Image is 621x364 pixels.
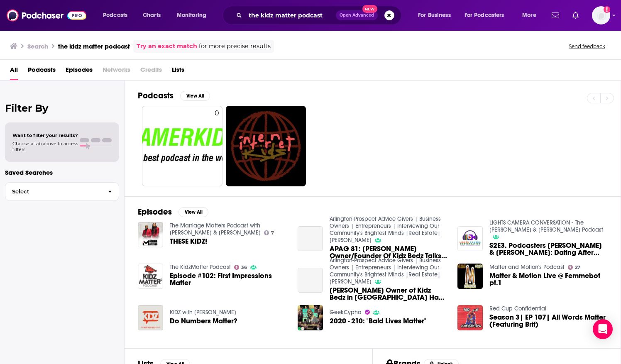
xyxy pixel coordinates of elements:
a: 27 [568,265,581,270]
a: All [10,63,18,80]
a: 2020 - 210: "Bald Lives Matter" [330,318,426,325]
button: open menu [412,9,461,22]
a: Podcasts [28,63,56,80]
h2: Episodes [138,207,172,217]
img: Matter & Motion Live @ Femmebot pt.1 [457,264,483,289]
img: Season 3| EP 107| All Words Matter (Featuring Brit) [457,305,483,330]
a: Lists [172,63,184,80]
span: [PERSON_NAME] Owner of Kidz Bedz in [GEOGRAPHIC_DATA] Has Been Making Kids Dreams Come True for O... [330,287,447,301]
a: APAG 81: Scott Moriarty Owner/Founder Of Kidz Bedz Talks About Quality Furniture For Our Kidz! [330,245,447,259]
span: S2E3. Podcasters [PERSON_NAME] & [PERSON_NAME]: Dating After Divorce and Raising Talented Kids fr... [489,242,607,256]
a: LIGHTS CAMERA CONVERSATION - The Walid Chaya & Kavita Raj Podcast [489,219,603,233]
a: Season 3| EP 107| All Words Matter (Featuring Brit) [489,314,607,328]
span: Monitoring [177,10,206,21]
span: for more precise results [199,42,271,51]
a: Show notifications dropdown [548,8,562,22]
button: open menu [459,9,516,22]
h2: Podcasts [138,90,174,101]
img: THESE KIDZ! [138,222,163,247]
button: Send feedback [566,43,608,50]
input: Search podcasts, credits, & more... [245,9,336,22]
svg: Add a profile image [604,6,610,13]
a: Episode #102: First Impressions Matter [170,272,288,286]
span: For Podcasters [465,10,504,21]
span: Credits [140,63,162,80]
span: For Business [418,10,451,21]
span: Charts [143,10,161,21]
span: 27 [575,266,580,269]
a: 7 [264,230,274,235]
a: Arlington-Prospect Advice Givers | Business Owners | Entrepreneurs | Interviewing Our Community's... [330,215,441,244]
a: KIDZ with Ron Gale [170,309,236,316]
a: EpisodesView All [138,207,208,217]
span: Podcasts [103,10,127,21]
a: Try an exact match [137,42,197,51]
img: Do Numbers Matter? [138,305,163,330]
img: User Profile [592,6,610,24]
a: Show notifications dropdown [569,8,582,22]
img: S2E3. Podcasters Andrea Knoche & Katie LeBlanc: Dating After Divorce and Raising Talented Kids fr... [457,226,483,252]
div: Open Intercom Messenger [593,319,613,339]
span: Choose a tab above to access filters. [12,141,78,152]
button: open menu [171,9,217,22]
span: More [522,10,536,21]
a: Episodes [66,63,93,80]
button: View All [180,91,210,101]
h3: the kidz matter podcast [58,42,130,50]
h3: Search [27,42,48,50]
a: Matter & Motion Live @ Femmebot pt.1 [489,272,607,286]
button: Show profile menu [592,6,610,24]
a: THESE KIDZ! [170,238,207,245]
span: New [362,5,377,13]
span: Open Advanced [340,13,374,17]
span: APAG 81: [PERSON_NAME] Owner/Founder Of Kidz Bedz Talks About Quality Furniture For Our Kidz! [330,245,447,259]
a: Charts [137,9,166,22]
p: Saved Searches [5,169,119,176]
span: 7 [271,231,274,235]
a: S2E3. Podcasters Andrea Knoche & Katie LeBlanc: Dating After Divorce and Raising Talented Kids fr... [489,242,607,256]
a: 36 [234,265,247,270]
button: open menu [516,9,547,22]
div: 0 [215,109,219,183]
h2: Filter By [5,102,119,114]
span: 36 [241,266,247,269]
button: Select [5,182,119,201]
span: Select [5,189,101,194]
a: Red Cup Confidential [489,305,546,312]
span: Logged in as ShellB [592,6,610,24]
span: Want to filter your results? [12,132,78,138]
img: Episode #102: First Impressions Matter [138,264,163,289]
a: 0 [142,106,222,186]
a: Scott Moriarty Owner of Kidz Bedz in Arlington Heights Has Been Making Kids Dreams Come True for ... [298,268,323,293]
a: Do Numbers Matter? [170,318,237,325]
a: Scott Moriarty Owner of Kidz Bedz in Arlington Heights Has Been Making Kids Dreams Come True for ... [330,287,447,301]
button: View All [178,207,208,217]
button: open menu [97,9,138,22]
a: Arlington-Prospect Advice Givers | Business Owners | Entrepreneurs | Interviewing Our Community's... [330,257,441,285]
img: Podchaser - Follow, Share and Rate Podcasts [7,7,86,23]
button: Open AdvancedNew [336,10,378,20]
span: Networks [103,63,130,80]
a: GeekCypha [330,309,362,316]
a: APAG 81: Scott Moriarty Owner/Founder Of Kidz Bedz Talks About Quality Furniture For Our Kidz! [298,226,323,252]
a: The Marriage Matters Podcast with John & Dom [170,222,261,236]
img: 2020 - 210: "Bald Lives Matter" [298,305,323,330]
a: PodcastsView All [138,90,210,101]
